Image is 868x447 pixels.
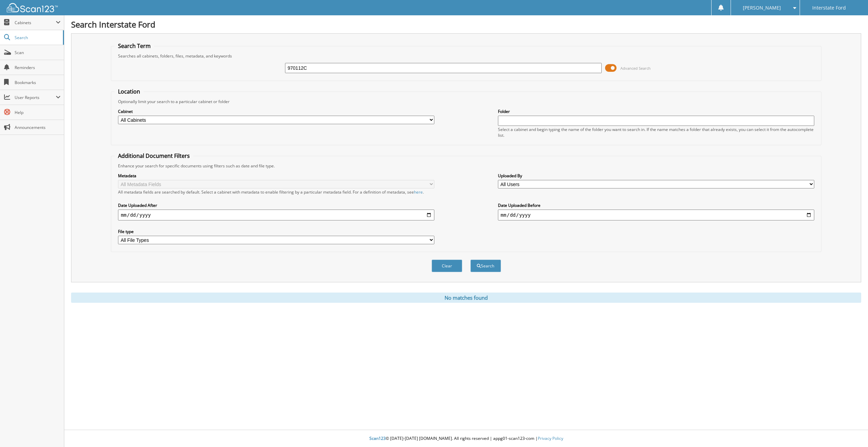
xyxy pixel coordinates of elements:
[498,173,814,179] label: Uploaded By
[115,53,818,59] div: Searches all cabinets, folders, files, metadata, and keywords
[115,163,818,169] div: Enhance your search for specific documents using filters such as date and file type.
[118,229,434,234] label: File type
[620,66,651,71] span: Advanced Search
[414,189,423,195] a: here
[812,6,846,10] span: Interstate Ford
[71,19,861,30] h1: Search Interstate Ford
[15,50,61,55] span: Scan
[118,189,434,195] div: All metadata fields are searched by default. Select a cabinet with metadata to enable filtering b...
[498,210,814,220] input: end
[15,110,61,115] span: Help
[498,127,814,138] div: Select a cabinet and begin typing the name of the folder you want to search in. If the name match...
[498,202,814,208] label: Date Uploaded Before
[118,109,434,114] label: Cabinet
[743,6,781,10] span: [PERSON_NAME]
[15,80,61,85] span: Bookmarks
[7,3,58,12] img: scan123-logo-white.svg
[15,20,56,26] span: Cabinets
[115,99,818,104] div: Optionally limit your search to a particular cabinet or folder
[538,435,563,441] a: Privacy Policy
[118,173,434,179] label: Metadata
[15,65,61,70] span: Reminders
[64,430,868,447] div: © [DATE]-[DATE] [DOMAIN_NAME]. All rights reserved | appg01-scan123-com |
[71,293,861,303] div: No matches found
[369,435,386,441] span: Scan123
[118,202,434,208] label: Date Uploaded After
[15,95,56,100] span: User Reports
[115,88,144,95] legend: Location
[15,125,61,130] span: Announcements
[470,260,501,272] button: Search
[115,42,154,50] legend: Search Term
[15,35,60,40] span: Search
[115,152,193,160] legend: Additional Document Filters
[118,210,434,220] input: start
[498,109,814,114] label: Folder
[432,260,462,272] button: Clear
